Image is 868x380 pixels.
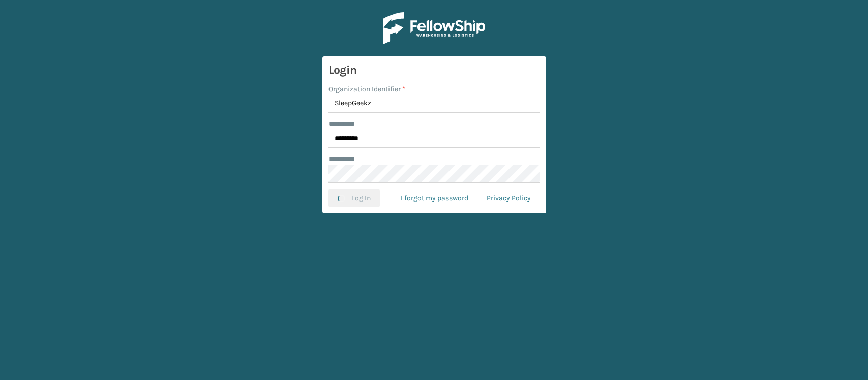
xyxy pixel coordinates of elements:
button: Log In [328,189,380,207]
img: Logo [383,12,485,44]
label: Organization Identifier [328,84,405,94]
a: I forgot my password [392,189,477,207]
a: Privacy Policy [477,189,540,207]
h3: Login [328,62,540,78]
